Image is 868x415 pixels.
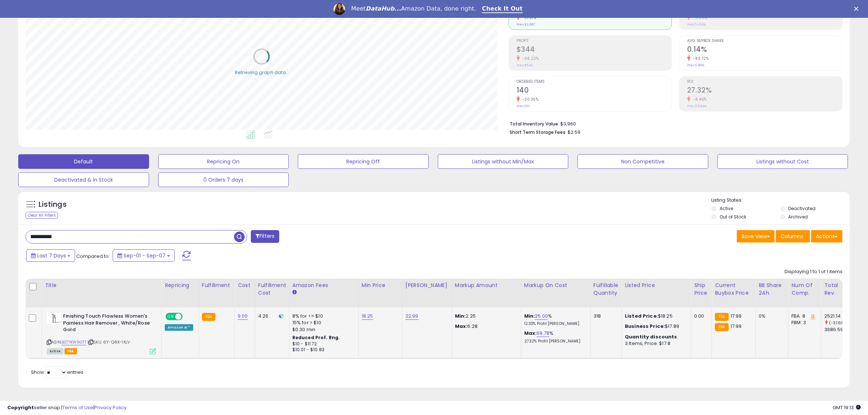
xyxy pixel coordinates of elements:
[26,212,58,219] div: Clear All Filters
[593,313,616,319] div: 318
[26,249,75,262] button: Last 7 Days
[577,154,708,169] button: Non Competitive
[292,334,340,341] b: Reduced Prof. Rng.
[366,5,401,12] i: DataHub...
[520,15,536,20] small: -31.61%
[517,104,530,108] small: Prev: 201
[165,282,196,289] div: Repricing
[7,404,34,411] strong: Copyright
[292,326,353,333] div: $0.30 min
[517,39,672,43] span: Profit
[535,313,548,320] a: 25.00
[690,97,707,102] small: -8.45%
[791,282,818,297] div: Num of Comp.
[76,253,110,260] span: Compared to:
[65,348,77,354] span: FBA
[625,313,685,319] div: $18.25
[258,282,286,297] div: Fulfillment Cost
[687,45,842,55] h2: 0.14%
[524,282,587,289] div: Markup on Cost
[789,205,816,212] label: Deactivated
[568,129,580,136] span: $2.59
[202,313,215,321] small: FBA
[524,313,535,319] b: Min:
[158,154,289,169] button: Repricing On
[791,319,816,326] div: FBM: 3
[238,282,252,289] div: Cost
[62,339,86,345] a: B071KW9GTT
[362,313,373,320] a: 18.25
[113,249,175,262] button: Sep-01 - Sep-07
[94,404,126,411] a: Privacy Policy
[31,369,83,376] span: Show: entries
[717,154,848,169] button: Listings without Cost
[625,282,688,289] div: Listed Price
[182,314,193,320] span: OFF
[405,282,449,289] div: [PERSON_NAME]
[517,63,533,67] small: Prev: $540
[715,282,752,297] div: Current Buybox Price
[334,3,345,15] img: Profile image for Georgie
[510,121,559,127] b: Total Inventory Value:
[625,340,685,347] div: 3 Items, Price: $17.8
[712,197,850,204] p: Listing States:
[524,321,585,326] p: 12.33% Profit [PERSON_NAME]
[37,252,66,259] span: Last 7 Days
[520,56,539,61] small: -36.22%
[438,154,569,169] button: Listings without Min/Max
[829,320,848,326] small: (-31.61%)
[715,313,728,321] small: FBA
[694,313,706,319] div: 0.00
[235,69,288,75] div: Retrieving graph data..
[687,104,707,108] small: Prev: 29.84%
[292,341,353,347] div: $10 - $11.72
[690,56,709,61] small: -83.72%
[158,172,289,187] button: 0 Orders 7 days
[510,129,567,135] b: Short Term Storage Fees:
[720,205,733,212] label: Active
[517,22,535,27] small: Prev: $3,687
[455,313,466,319] strong: Min:
[833,404,861,411] span: 2025-09-15 19:13 GMT
[731,313,742,319] span: 17.99
[455,313,515,319] p: 2.25
[687,86,842,96] h2: 27.32%
[737,230,775,243] button: Save View
[351,5,476,12] div: Meet Amazon Data, done right.
[362,282,399,289] div: Min Price
[520,97,539,102] small: -30.35%
[7,404,126,411] div: seller snap | |
[517,45,672,55] h2: $344
[517,86,672,96] h2: 140
[781,233,803,240] span: Columns
[789,214,808,220] label: Archived
[687,22,706,27] small: Prev: 14.64%
[87,339,130,345] span: | SKU: 6Y-Q4IX-1XLV
[687,39,842,43] span: Avg. Buybox Share
[292,347,353,353] div: $10.01 - $10.83
[625,313,658,319] b: Listed Price:
[63,313,152,335] b: Finishing Touch Flawless Women's Painless Hair Remover , White/Rose Gold
[165,324,193,331] div: Amazon AI *
[625,334,685,340] div: :
[455,323,515,330] p: 6.28
[524,339,585,344] p: 27.32% Profit [PERSON_NAME]
[824,282,851,297] div: Total Rev.
[292,282,355,289] div: Amazon Fees
[776,230,810,243] button: Columns
[625,323,685,330] div: $17.89
[694,282,709,297] div: Ship Price
[524,313,585,326] div: %
[811,230,842,243] button: Actions
[39,199,67,210] h5: Listings
[854,7,861,11] div: Close
[524,330,585,344] div: %
[166,314,175,320] span: ON
[517,80,672,84] span: Ordered Items
[690,15,707,20] small: -6.69%
[687,63,704,67] small: Prev: 0.86%
[524,330,537,337] b: Max:
[482,5,523,13] a: Check It Out
[625,333,677,340] b: Quantity discounts
[759,282,785,297] div: BB Share 24h.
